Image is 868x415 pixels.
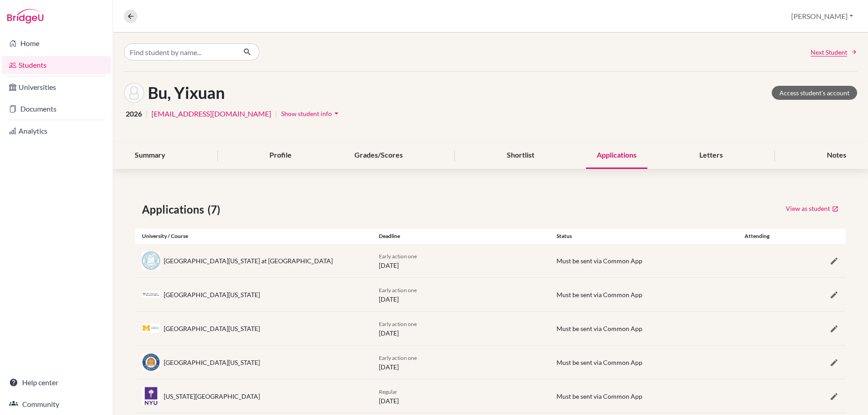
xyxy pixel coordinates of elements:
[379,287,417,294] span: Early action one
[557,325,642,332] span: Must be sent via Common App
[586,142,647,169] div: Applications
[164,358,260,367] div: [GEOGRAPHIC_DATA][US_STATE]
[148,83,225,103] h1: Bu, Yixuan
[550,232,727,240] div: Status
[164,290,260,299] div: [GEOGRAPHIC_DATA][US_STATE]
[811,47,857,57] a: Next Student
[816,142,857,169] div: Notes
[124,83,144,103] img: Yixuan Bu's avatar
[772,86,857,100] a: Access student's account
[2,373,111,392] a: Help center
[727,232,787,240] div: Attending
[557,257,642,265] span: Must be sent via Common App
[142,387,160,405] img: us_nyu_mu3e0q99.jpeg
[2,122,111,140] a: Analytics
[259,142,302,169] div: Profile
[379,354,417,361] span: Early action one
[372,353,550,372] div: [DATE]
[2,78,111,96] a: Universities
[372,319,550,338] div: [DATE]
[142,353,160,371] img: us_vir_qaxqzhv_.jpeg
[142,201,208,218] span: Applications
[379,388,397,395] span: Regular
[2,56,111,74] a: Students
[164,392,260,401] div: [US_STATE][GEOGRAPHIC_DATA]
[142,324,160,333] img: us_umi_m_7di3pp.jpeg
[208,201,224,218] span: (7)
[372,387,550,406] div: [DATE]
[811,47,847,57] span: Next Student
[557,392,642,400] span: Must be sent via Common App
[7,9,43,23] img: Bridge-U
[146,108,148,119] span: |
[164,324,260,333] div: [GEOGRAPHIC_DATA][US_STATE]
[2,100,111,118] a: Documents
[344,142,414,169] div: Grades/Scores
[124,43,236,61] input: Find student by name...
[281,107,341,121] button: Show student infoarrow_drop_down
[281,110,332,117] span: Show student info
[332,109,341,118] i: arrow_drop_down
[496,142,545,169] div: Shortlist
[142,252,160,270] img: us_unc_avpbwz41.jpeg
[164,256,333,266] div: [GEOGRAPHIC_DATA][US_STATE] at [GEOGRAPHIC_DATA]
[689,142,734,169] div: Letters
[142,291,160,298] img: us_usc_n_44g3s8.jpeg
[379,253,417,260] span: Early action one
[126,108,142,119] span: 2026
[787,8,857,25] button: [PERSON_NAME]
[124,142,176,169] div: Summary
[135,232,372,240] div: University / Course
[379,321,417,327] span: Early action one
[2,34,111,52] a: Home
[372,251,550,270] div: [DATE]
[557,359,642,366] span: Must be sent via Common App
[785,201,839,215] a: View as student
[372,232,550,240] div: Deadline
[557,291,642,298] span: Must be sent via Common App
[2,395,111,413] a: Community
[275,108,277,119] span: |
[372,285,550,304] div: [DATE]
[151,108,271,119] a: [EMAIL_ADDRESS][DOMAIN_NAME]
